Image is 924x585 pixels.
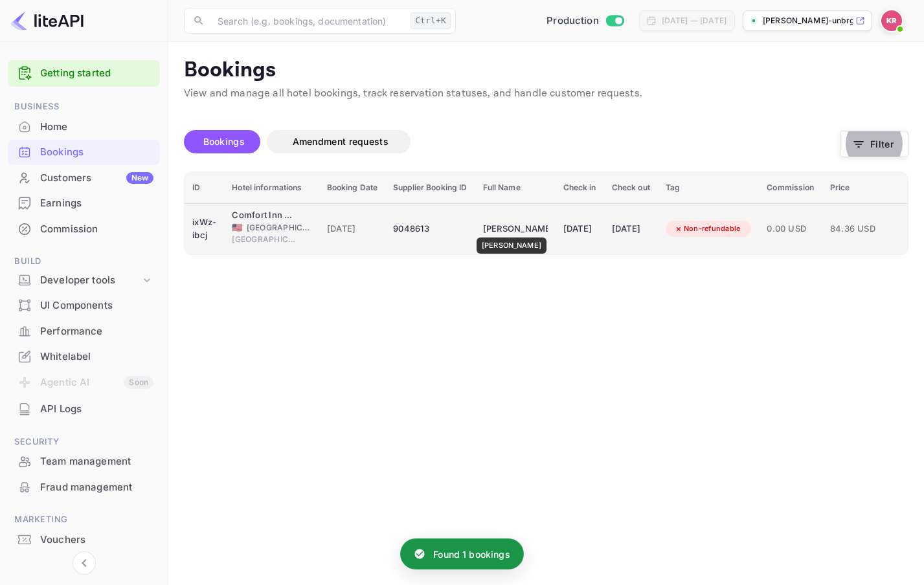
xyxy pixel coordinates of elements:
div: Fraud management [40,480,153,495]
a: Fraud management [8,475,160,499]
a: Team management [8,449,160,473]
a: Commission [8,217,160,241]
a: UI Components [8,293,160,317]
div: Developer tools [40,273,141,288]
span: United States of America [232,223,242,232]
div: Team management [8,449,160,474]
span: Amendment requests [293,136,389,147]
div: Bookings [40,145,153,160]
p: Found 1 bookings [433,547,510,561]
th: Full Name [475,172,556,204]
span: Security [8,435,160,449]
div: Home [40,120,153,135]
div: UI Components [40,298,153,313]
div: API Logs [8,397,160,422]
div: New [126,172,153,184]
div: Customers [40,171,153,186]
div: Bookings [8,140,160,165]
div: [DATE] [612,219,650,239]
p: View and manage all hotel bookings, track reservation statuses, and handle customer requests. [184,86,908,102]
a: Bookings [8,140,160,164]
div: CustomersNew [8,166,160,191]
span: Marketing [8,513,160,527]
div: API Logs [40,402,153,417]
a: Performance [8,319,160,343]
div: Fraud management [8,475,160,500]
div: Team management [40,454,153,469]
div: Commission [40,222,153,237]
th: Commission [759,172,822,204]
div: 9048613 [393,219,467,239]
a: Home [8,115,160,138]
a: Earnings [8,191,160,215]
div: [DATE] [563,219,596,239]
p: Bookings [184,58,908,83]
span: [DATE] [327,222,378,236]
span: Bookings [203,136,245,147]
a: Whitelabel [8,344,160,368]
th: Check out [604,172,658,204]
div: Vouchers [40,533,153,547]
input: Search (e.g. bookings, documentation) [210,8,405,34]
th: Price [822,172,903,204]
div: Switch to Sandbox mode [541,14,629,28]
div: Ctrl+K [411,12,451,29]
div: UI Components [8,293,160,318]
button: Collapse navigation [73,551,96,575]
span: [GEOGRAPHIC_DATA] [247,222,311,234]
div: Commission [8,217,160,242]
span: 84.36 USD [830,222,895,236]
button: Filter [840,131,908,157]
th: Hotel informations [224,172,319,204]
div: ixWz-ibcj [192,219,216,239]
p: [PERSON_NAME]-unbrg.[PERSON_NAME]... [763,15,853,27]
th: ID [185,172,224,204]
img: LiteAPI logo [10,10,84,31]
a: Getting started [40,66,153,81]
div: Getting started [8,60,160,87]
div: Comfort Inn & Suites Madison - Airport [232,209,297,222]
span: [GEOGRAPHIC_DATA] [232,234,297,245]
div: Non-refundable [666,221,749,237]
img: Kobus Roux [881,10,902,31]
div: Earnings [40,196,153,211]
div: Earnings [8,191,160,216]
div: Performance [40,324,153,339]
span: 0.00 USD [767,222,814,236]
th: Booking Date [319,172,386,204]
div: Home [8,115,160,140]
span: Build [8,254,160,269]
th: Supplier Booking ID [385,172,475,204]
div: Vouchers [8,527,160,553]
div: account-settings tabs [184,130,840,153]
th: Tag [658,172,760,204]
div: Whitelabel [40,349,153,364]
div: Developer tools [8,269,160,292]
div: Performance [8,319,160,344]
span: Business [8,100,160,114]
a: API Logs [8,397,160,421]
div: Whitelabel [8,344,160,370]
div: Casey Bierd [483,219,548,239]
span: Production [547,14,599,28]
a: Vouchers [8,527,160,551]
div: [DATE] — [DATE] [662,15,727,27]
a: CustomersNew [8,166,160,190]
th: Check in [556,172,604,204]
